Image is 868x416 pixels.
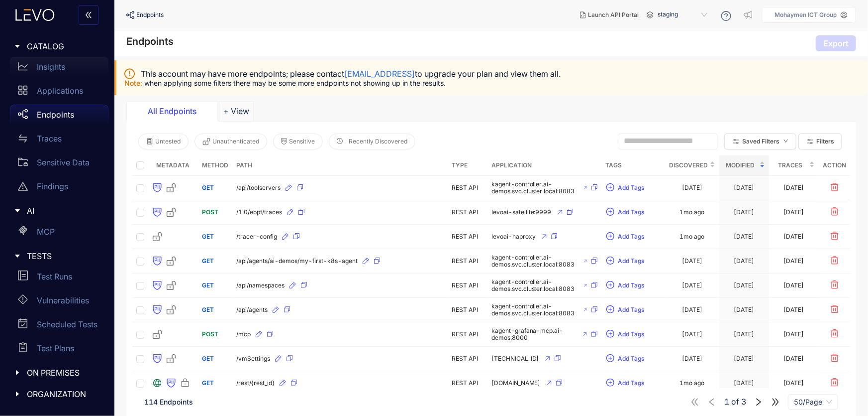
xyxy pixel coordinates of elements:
div: [DATE] [734,233,755,240]
span: 114 Endpoints [144,398,193,406]
p: Findings [37,182,68,191]
span: /api/agents [236,306,268,313]
span: caret-right [14,43,21,50]
a: MCP [10,222,108,246]
span: Traces [773,160,807,171]
a: Vulnerabilities [10,290,108,314]
button: plus-circleAdd Tags [606,180,645,196]
th: Method [198,155,232,176]
div: [DATE] [682,306,702,313]
span: kagent-controller.ai-demos.svc.cluster.local:8083 [491,278,578,292]
p: Insights [37,62,65,71]
span: GET [202,184,214,191]
span: 50/Page [794,395,832,410]
div: [DATE] [734,306,755,313]
div: [DATE] [682,331,702,338]
span: kagent-grafana-mcp.ai-demos:8000 [491,327,577,341]
div: REST API [452,282,483,289]
div: CATALOG [6,36,108,57]
div: REST API [452,306,483,313]
span: Untested [155,138,181,145]
button: Unauthenticated [194,134,267,149]
div: [DATE] [682,258,702,265]
span: AI [27,206,100,215]
button: Add tab [219,101,254,121]
th: Metadata [148,155,198,176]
span: GET [202,281,214,289]
button: plus-circleAdd Tags [606,253,645,269]
div: [DATE] [784,380,804,387]
button: double-left [79,5,98,25]
div: REST API [452,355,483,362]
button: plus-circleAdd Tags [606,302,645,318]
span: plus-circle [606,354,614,363]
div: ORGANIZATION [6,384,108,405]
button: plus-circleAdd Tags [606,204,645,220]
span: levoai-haproxy [491,233,536,240]
p: Traces [37,134,62,143]
span: kagent-controller.ai-demos.svc.cluster.local:8083 [491,181,578,195]
button: plus-circleAdd Tags [606,277,645,293]
span: Modified [723,160,758,171]
a: Scheduled Tests [10,314,108,338]
div: [DATE] [682,184,702,191]
span: [DOMAIN_NAME] [491,380,541,387]
span: Saved Filters [742,138,779,145]
div: TESTS [6,246,108,267]
p: Sensitive Data [37,158,90,167]
button: Sensitive [273,134,323,149]
span: swap [18,134,28,143]
th: Application [487,155,602,176]
div: 1mo ago [680,209,705,216]
div: [DATE] [784,184,804,191]
span: Add Tags [618,209,645,216]
a: Traces [10,129,108,152]
a: Test Runs [10,267,108,290]
span: /1.0/ebpf/traces [236,209,282,216]
span: 3 [741,398,746,407]
div: [DATE] [734,184,755,191]
span: warning [18,181,28,191]
span: Filters [816,138,834,145]
span: Add Tags [618,233,645,240]
div: REST API [452,233,483,240]
span: kagent-controller.ai-demos.svc.cluster.local:8083 [491,254,578,268]
div: [DATE] [682,282,702,289]
a: Applications [10,81,108,105]
th: Path [232,155,448,176]
span: Recently Discovered [349,138,407,145]
th: Tags [602,155,665,176]
div: REST API [452,331,483,338]
p: Endpoints [37,110,74,119]
span: /api/agents/ai-demos/my-first-k8s-agent [236,258,358,265]
div: [DATE] [784,306,804,313]
span: plus-circle [606,305,614,314]
button: plus-circleAdd Tags [606,351,645,367]
span: POST [202,208,218,216]
div: [DATE] [784,355,804,362]
span: GET [202,257,214,265]
div: [DATE] [734,355,755,362]
p: Test Runs [37,272,72,281]
span: /tracer-config [236,233,277,240]
span: Launch API Portal [588,11,639,18]
div: [DATE] [784,282,804,289]
span: POST [202,330,218,338]
a: Endpoints [10,105,108,129]
span: plus-circle [606,281,614,290]
div: [DATE] [682,355,702,362]
span: Unauthenticated [212,138,259,145]
span: ORGANIZATION [27,390,100,399]
div: [DATE] [784,209,804,216]
p: Applications [37,86,83,95]
button: plus-circleAdd Tags [606,229,645,245]
p: Scheduled Tests [37,320,97,329]
span: Add Tags [618,258,645,265]
span: This account may have more endpoints; please contact to upgrade your plan and view them all. [141,69,561,78]
span: of [724,398,746,407]
span: plus-circle [606,257,614,266]
span: staging [658,7,709,23]
p: MCP [37,227,55,236]
span: ON PREMISES [27,368,100,377]
span: GET [202,355,214,362]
